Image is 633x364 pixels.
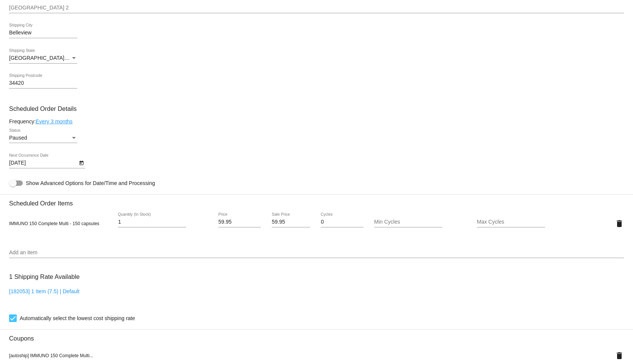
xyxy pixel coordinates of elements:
h3: 1 Shipping Rate Available [9,269,80,285]
h3: Scheduled Order Details [9,105,624,112]
h3: Coupons [9,329,624,342]
a: [182053] 1 Item (7.5) | Default [9,288,80,294]
input: Sale Price [272,219,310,225]
mat-select: Status [9,135,77,141]
span: Show Advanced Options for Date/Time and Processing [26,179,155,187]
a: Every 3 months [36,118,72,124]
input: Price [218,219,261,225]
mat-select: Shipping State [9,55,77,61]
h3: Scheduled Order Items [9,194,624,207]
input: Add an item [9,250,624,256]
button: Open calendar [77,159,85,166]
span: IMMUNO 150 Complete Multi - 150 capsules [9,221,99,226]
input: Min Cycles [374,219,442,225]
span: [GEOGRAPHIC_DATA] | [US_STATE] [9,55,98,61]
mat-icon: delete [615,219,624,228]
span: Automatically select the lowest cost shipping rate [20,314,135,323]
span: Paused [9,135,27,141]
span: [autoship] IMMUNO 150 Complete Multi... [9,353,93,358]
input: Quantity (In Stock) [118,219,186,225]
input: Shipping City [9,30,77,36]
input: Max Cycles [477,219,545,225]
div: Frequency: [9,118,624,124]
mat-icon: delete [615,351,624,360]
input: Shipping Street 2 [9,5,624,11]
input: Shipping Postcode [9,80,77,86]
input: Next Occurrence Date [9,160,77,166]
input: Cycles [321,219,363,225]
